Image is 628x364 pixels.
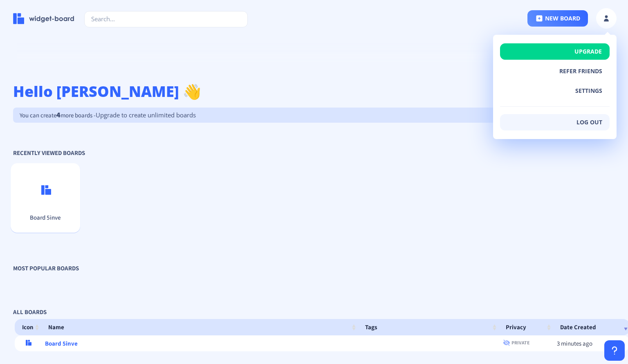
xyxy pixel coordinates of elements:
[511,339,530,346] span: Private
[96,111,196,119] span: Upgrade to create unlimited boards
[527,10,588,27] button: new board
[358,319,498,335] th: Tags: activate to sort column ascending
[56,110,61,119] span: 4
[14,213,77,221] p: Board 5inve
[500,63,610,79] button: Refer Friends
[13,264,615,272] p: Most Popular Boards
[84,11,248,27] input: Search...
[500,43,610,60] button: Upgrade
[557,339,592,347] span: 3 minutes ago
[500,114,610,130] button: Log out
[13,13,74,24] img: logo-name.svg
[13,308,615,316] p: All Boards
[41,335,358,351] td: Board 5inve
[13,108,615,123] p: You can create more boards -
[15,319,41,335] th: Icon: activate to sort column ascending
[26,340,31,346] img: logo.svg
[13,149,615,157] p: Recently Viewed Boards
[41,185,52,195] img: logo.svg
[500,83,610,99] button: settings
[13,82,615,101] h1: Hello [PERSON_NAME] 👋
[41,319,358,335] th: Name: activate to sort column ascending
[498,319,553,335] th: Privacy: activate to sort column ascending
